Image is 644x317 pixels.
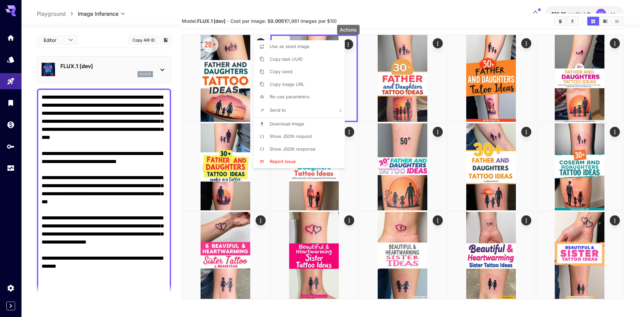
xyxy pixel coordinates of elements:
span: Show JSON response [270,146,316,152]
span: Download Image [270,121,304,126]
span: Copy image URL [270,82,304,87]
span: Send to [270,107,286,113]
span: Copy seed [270,69,292,74]
div: Actions [337,25,360,35]
span: Show JSON request [270,134,312,139]
span: Report issue [270,159,296,164]
span: Copy task UUID [270,56,303,62]
span: Use as seed image [270,44,310,49]
span: Re-use parameters [270,94,310,99]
